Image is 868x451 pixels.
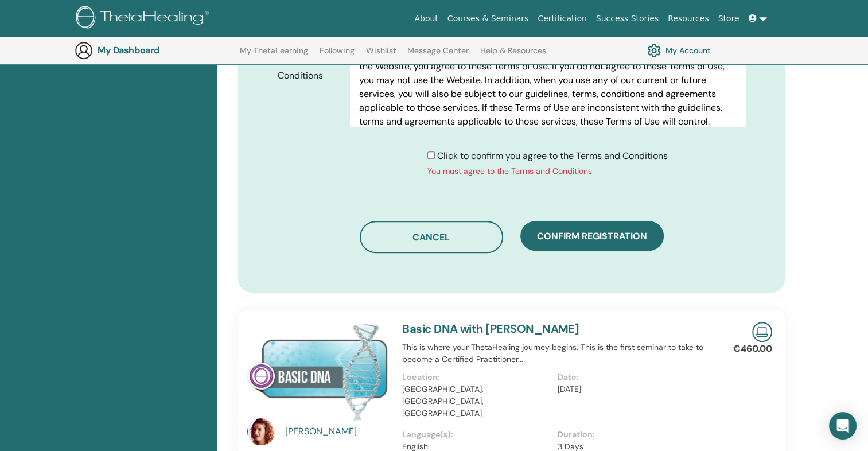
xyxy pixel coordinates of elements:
p: PLEASE READ THESE TERMS OF USE CAREFULLY BEFORE USING THE WEBSITE. By using the Website, you agre... [359,46,736,129]
div: You must agree to the Terms and Conditions [427,165,668,177]
img: generic-user-icon.jpg [75,41,93,60]
label: Terms and Conditions [269,51,350,87]
img: logo.png [76,6,213,32]
h3: My Dashboard [98,45,212,56]
div: Open Intercom Messenger [829,412,857,440]
p: Language(s): [402,429,550,441]
p: Date: [558,371,706,383]
img: Basic DNA [247,322,388,421]
a: Following [320,46,355,64]
a: Certification [533,8,591,29]
a: Courses & Seminars [443,8,534,29]
p: [GEOGRAPHIC_DATA], [GEOGRAPHIC_DATA], [GEOGRAPHIC_DATA] [402,383,550,419]
a: My Account [647,41,711,60]
span: Click to confirm you agree to the Terms and Conditions [437,150,668,162]
a: Resources [663,8,714,29]
img: cog.svg [647,41,661,60]
a: My ThetaLearning [240,46,308,64]
p: [DATE] [558,383,706,395]
img: default.jpg [247,418,275,445]
span: Confirm registration [537,230,647,242]
a: About [410,8,442,29]
a: Basic DNA with [PERSON_NAME] [402,321,579,336]
p: Location: [402,371,550,383]
button: Cancel [360,221,503,253]
span: Cancel [412,231,450,243]
a: Wishlist [366,46,396,64]
p: This is where your ThetaHealing journey begins. This is the first seminar to take to become a Cer... [402,341,713,366]
a: Help & Resources [480,46,546,64]
button: Confirm registration [520,221,664,251]
a: Success Stories [591,8,663,29]
p: €460.00 [733,342,772,356]
a: [PERSON_NAME] [285,425,391,438]
img: Live Online Seminar [752,322,772,342]
a: Message Center [407,46,469,64]
p: Duration: [558,429,706,441]
a: Store [714,8,744,29]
